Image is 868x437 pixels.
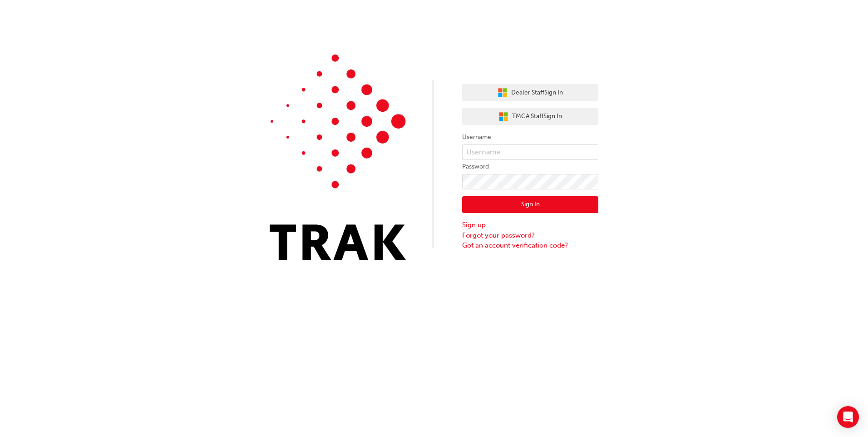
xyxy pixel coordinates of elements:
button: Dealer StaffSign In [462,84,598,101]
button: Sign In [462,196,598,214]
input: Username [462,144,598,160]
label: Username [462,132,598,143]
span: Dealer Staff Sign In [511,88,563,98]
img: Trak [270,55,406,260]
span: TMCA Staff Sign In [512,111,562,122]
label: Password [462,161,598,172]
a: Sign up [462,220,598,230]
a: Got an account verification code? [462,240,598,251]
a: Forgot your password? [462,230,598,241]
div: Open Intercom Messenger [837,406,859,428]
button: TMCA StaffSign In [462,108,598,125]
